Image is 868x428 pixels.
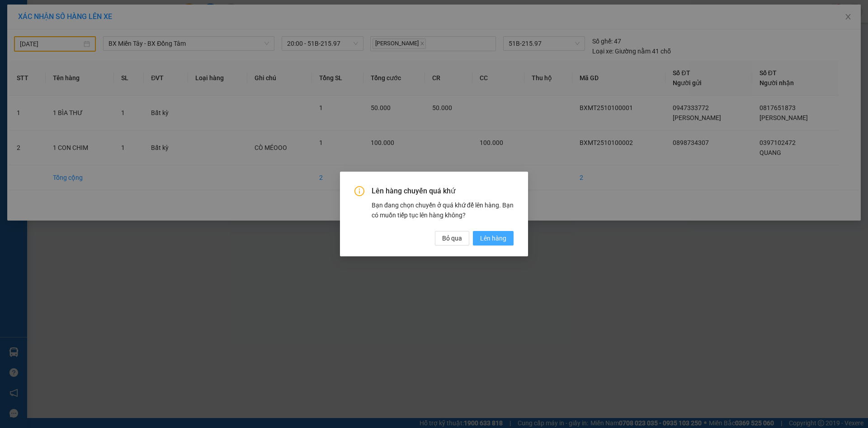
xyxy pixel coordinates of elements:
[372,200,514,220] div: Bạn đang chọn chuyến ở quá khứ để lên hàng. Bạn có muốn tiếp tục lên hàng không?
[473,231,514,245] button: Lên hàng
[442,233,462,243] span: Bỏ qua
[354,186,364,196] span: info-circle
[480,233,506,243] span: Lên hàng
[435,231,469,245] button: Bỏ qua
[372,186,514,196] span: Lên hàng chuyến quá khứ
